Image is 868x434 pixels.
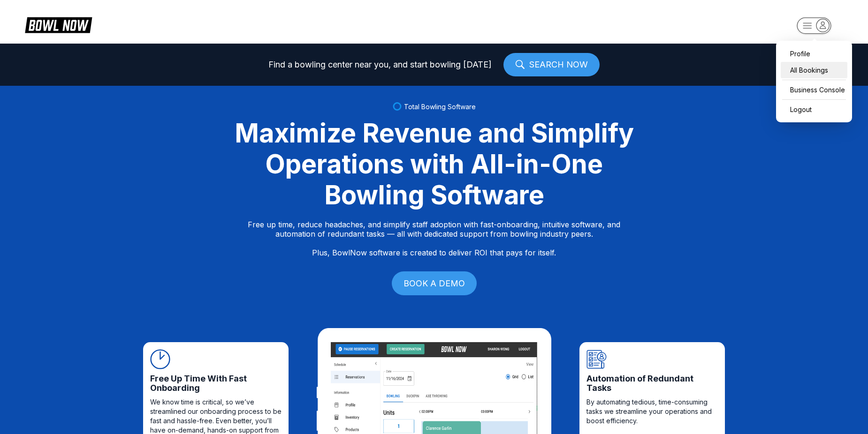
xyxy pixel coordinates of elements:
p: Free up time, reduce headaches, and simplify staff adoption with fast-onboarding, intuitive softw... [248,220,620,257]
span: By automating tedious, time-consuming tasks we streamline your operations and boost efficiency. [586,397,718,426]
a: BOOK A DEMO [392,271,477,295]
span: Free Up Time With Fast Onboarding [150,374,282,393]
a: Business Console [781,82,847,98]
span: Find a bowling center near you, and start bowling [DATE] [268,60,492,69]
div: Maximize Revenue and Simplify Operations with All-in-One Bowling Software [223,118,645,210]
span: Automation of Redundant Tasks [586,374,718,393]
a: Profile [781,45,847,62]
a: All Bookings [781,62,847,78]
button: Logout [781,101,847,118]
a: SEARCH NOW [503,53,600,76]
span: Total Bowling Software [404,103,476,111]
